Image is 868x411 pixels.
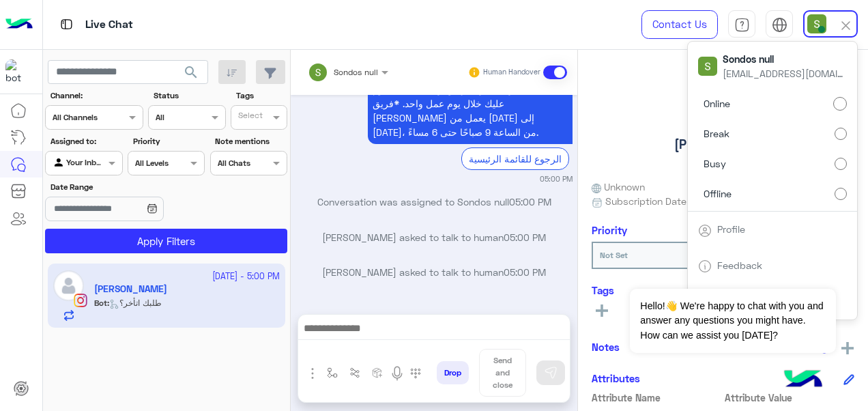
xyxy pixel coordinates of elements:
[674,137,772,152] h5: [PERSON_NAME]
[592,391,722,405] span: Attribute Name
[372,367,383,378] img: create order
[704,96,730,111] span: Online
[509,196,551,208] span: 05:00 PM
[540,173,573,184] small: 05:00 PM
[45,229,287,253] button: Apply Filters
[605,194,723,208] span: Subscription Date : [DATE]
[835,128,847,140] input: Break
[835,158,847,170] input: Busy
[85,16,133,34] p: Live Chat
[641,10,718,39] a: Contact Us
[483,67,540,78] small: Human Handover
[592,341,620,353] h6: Notes
[504,231,546,243] span: 05:00 PM
[296,195,573,209] p: Conversation was assigned to Sondos null
[592,372,640,384] h6: Attributes
[704,156,726,171] span: Busy
[734,17,750,33] img: tab
[725,391,855,405] span: Attribute Value
[461,147,569,170] div: الرجوع للقائمة الرئيسية
[366,362,389,384] button: create order
[723,66,845,81] span: [EMAIL_ADDRESS][DOMAIN_NAME]
[592,224,627,236] h6: Priority
[344,362,366,384] button: Trigger scenario
[838,18,854,33] img: close
[835,188,847,200] input: Offline
[133,135,203,147] label: Priority
[717,223,745,235] a: Profile
[58,16,75,33] img: tab
[410,368,421,379] img: make a call
[215,135,285,147] label: Note mentions
[833,97,847,111] input: Online
[704,126,729,141] span: Break
[698,224,712,238] img: tab
[327,367,338,378] img: select flow
[704,186,732,201] span: Offline
[321,362,344,384] button: select flow
[183,64,199,81] span: search
[592,284,854,296] h6: Tags
[236,89,286,102] label: Tags
[779,356,827,404] img: hulul-logo.png
[723,52,845,66] span: Sondos null
[841,342,854,354] img: add
[389,365,405,382] img: send voice note
[544,366,558,380] img: send message
[5,59,30,84] img: 923305001092802
[296,230,573,244] p: [PERSON_NAME] asked to talk to human
[50,89,142,102] label: Channel:
[698,57,717,76] img: userImage
[630,289,835,353] span: Hello!👋 We're happy to chat with you and answer any questions you might have. How can we assist y...
[504,266,546,278] span: 05:00 PM
[50,181,203,193] label: Date Range
[304,365,321,382] img: send attachment
[437,361,469,384] button: Drop
[175,60,208,89] button: search
[334,67,378,77] span: Sondos null
[807,14,826,33] img: userImage
[592,180,645,194] span: Unknown
[296,265,573,279] p: [PERSON_NAME] asked to talk to human
[728,10,755,39] a: tab
[368,63,573,144] p: 14/10/2025, 5:00 PM
[5,10,33,39] img: Logo
[236,109,263,125] div: Select
[50,135,121,147] label: Assigned to:
[479,349,526,397] button: Send and close
[154,89,224,102] label: Status
[600,250,628,260] b: Not Set
[772,17,787,33] img: tab
[349,367,360,378] img: Trigger scenario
